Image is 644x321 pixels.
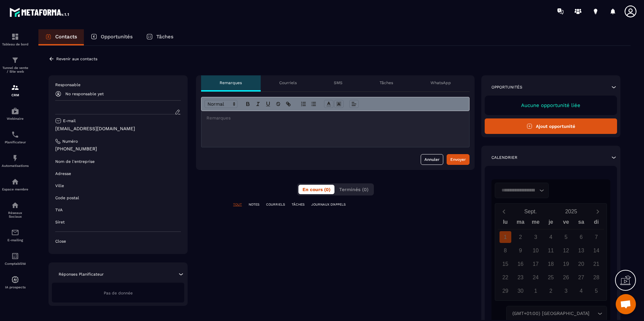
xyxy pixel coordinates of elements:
img: logo [9,6,70,18]
p: COURRIELS [266,202,285,207]
a: automationsautomationsWebinaire [2,102,29,126]
p: Automatisations [2,164,29,168]
p: NOTES [249,202,259,207]
a: automationsautomationsAutomatisations [2,149,29,173]
p: Remarques [220,80,242,85]
a: social-networksocial-networkRéseaux Sociaux [2,196,29,223]
p: [PHONE_NUMBER] [55,146,181,152]
button: En cours (0) [298,185,334,194]
p: [EMAIL_ADDRESS][DOMAIN_NAME] [55,126,181,132]
p: Réponses Planificateur [59,272,104,277]
p: Aucune opportunité liée [491,102,610,108]
p: Planificateur [2,140,29,144]
p: SMS [334,80,343,85]
img: social-network [11,201,19,209]
span: En cours (0) [302,187,330,192]
p: Opportunités [101,34,133,40]
button: Ajout opportunité [485,118,617,134]
img: formation [11,56,19,64]
img: formation [11,83,19,92]
img: automations [11,107,19,115]
a: accountantaccountantComptabilité [2,247,29,271]
a: formationformationCRM [2,78,29,102]
img: scheduler [11,131,19,139]
p: Numéro [62,139,78,144]
img: automations [11,276,19,284]
a: formationformationTunnel de vente / Site web [2,51,29,78]
p: Siret [55,219,65,225]
p: Réseaux Sociaux [2,211,29,218]
button: Envoyer [447,154,470,165]
a: Contacts [38,29,84,45]
a: Tâches [139,29,180,45]
p: Comptabilité [2,262,29,265]
span: Terminés (0) [339,187,368,192]
p: JOURNAUX D'APPELS [311,202,346,207]
p: Adresse [55,171,71,176]
p: Courriels [279,80,297,85]
span: Pas de donnée [104,291,133,295]
div: Envoyer [450,156,466,163]
a: Ouvrir le chat [616,294,636,314]
a: formationformationTableau de bord [2,28,29,51]
p: No responsable yet [65,92,104,96]
p: TÂCHES [292,202,304,207]
p: Tâches [380,80,393,85]
p: Responsable [55,82,181,87]
p: Nom de l'entreprise [55,159,95,164]
a: schedulerschedulerPlanificateur [2,126,29,149]
a: emailemailE-mailing [2,223,29,247]
img: formation [11,33,19,41]
p: Webinaire [2,117,29,120]
p: Contacts [55,34,77,40]
p: Espace membre [2,187,29,191]
p: Opportunités [491,84,522,90]
p: Code postal [55,195,79,201]
p: TVA [55,207,63,213]
button: Annuler [421,154,443,165]
p: IA prospects [2,285,29,289]
img: automations [11,154,19,162]
a: Opportunités [84,29,139,45]
p: TOUT [233,202,242,207]
p: Revenir aux contacts [56,57,97,61]
img: automations [11,178,19,186]
p: Tunnel de vente / Site web [2,66,29,73]
p: CRM [2,93,29,97]
p: E-mail [63,118,76,123]
p: Close [55,239,181,244]
img: accountant [11,252,19,260]
p: E-mailing [2,238,29,242]
p: Tâches [156,34,173,40]
p: Calendrier [491,155,517,160]
p: Tableau de bord [2,42,29,46]
button: Terminés (0) [335,185,373,194]
p: Ville [55,183,64,188]
img: email [11,228,19,237]
a: automationsautomationsEspace membre [2,173,29,196]
p: WhatsApp [430,80,451,85]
